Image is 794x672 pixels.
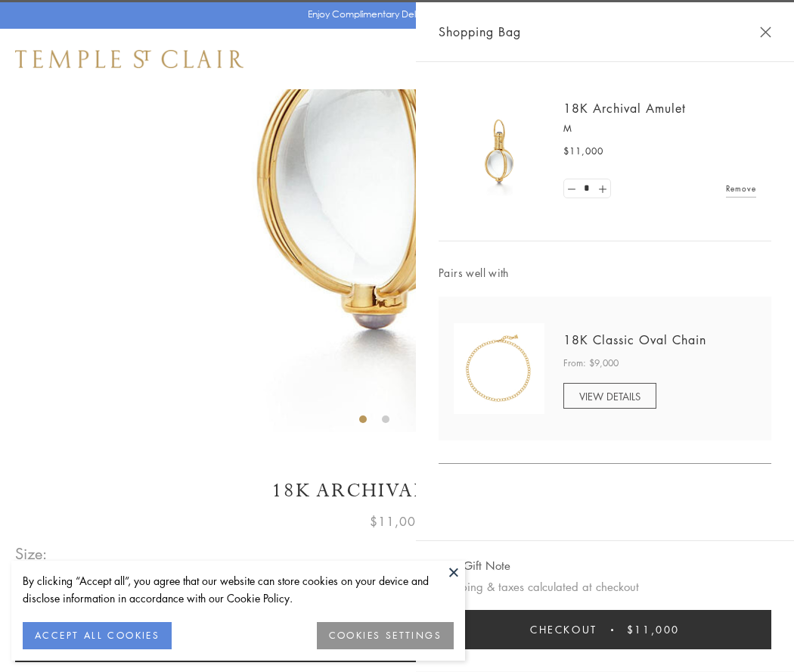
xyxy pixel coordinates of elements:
[563,383,656,409] a: VIEW DETAILS
[308,7,479,22] p: Enjoy Complimentary Delivery & Returns
[439,610,771,649] button: Checkout $11,000
[563,121,756,136] p: M
[370,512,424,531] span: $11,000
[439,556,510,575] button: Add Gift Note
[563,331,706,348] a: 18K Classic Oval Chain
[627,621,680,638] span: $11,000
[563,356,619,371] span: From: $9,000
[564,179,579,198] a: Set quantity to 0
[563,144,603,159] span: $11,000
[23,572,454,607] div: By clicking “Accept all”, you agree that our website can store cookies on your device and disclos...
[594,179,609,198] a: Set quantity to 2
[579,389,640,403] span: VIEW DETAILS
[454,106,544,197] img: 18K Archival Amulet
[439,264,771,282] span: Pairs well with
[15,478,779,504] h1: 18K Archival Amulet
[23,622,172,649] button: ACCEPT ALL COOKIES
[726,180,756,197] a: Remove
[530,621,597,638] span: Checkout
[15,50,243,68] img: Temple St. Clair
[563,100,686,117] a: 18K Archival Amulet
[454,323,544,414] img: N88865-OV18
[760,26,771,38] button: Close Shopping Bag
[317,622,454,649] button: COOKIES SETTINGS
[439,22,521,42] span: Shopping Bag
[15,541,48,566] span: Size:
[439,577,771,596] p: Shipping & taxes calculated at checkout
